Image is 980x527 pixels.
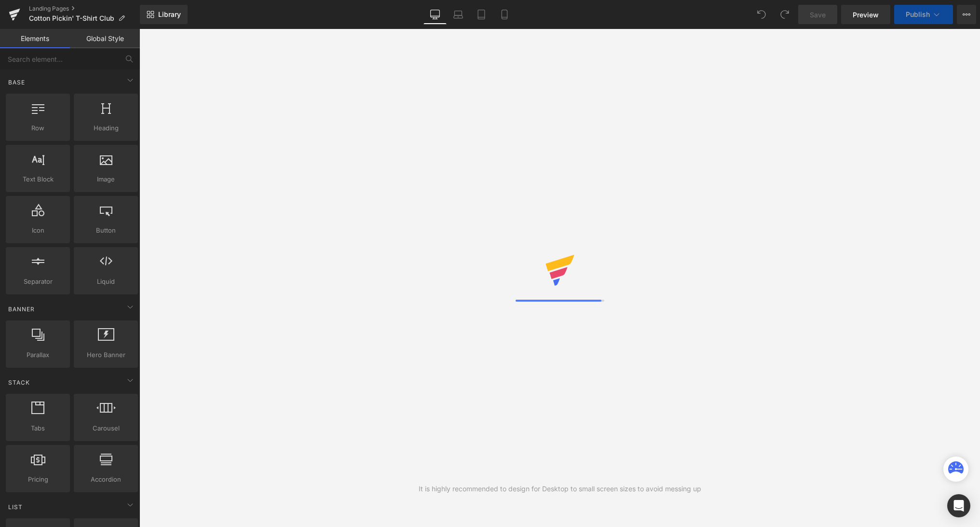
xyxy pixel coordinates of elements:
[9,123,67,133] span: Row
[9,474,67,485] span: Pricing
[77,423,135,433] span: Carousel
[957,5,976,24] button: More
[9,174,67,184] span: Text Block
[9,225,67,236] span: Icon
[77,474,135,485] span: Accordion
[29,14,114,22] span: Cotton Pickin' T-Shirt Club
[7,305,36,314] span: Banner
[9,277,67,287] span: Separator
[906,11,930,18] span: Publish
[77,123,135,133] span: Heading
[894,5,953,24] button: Publish
[77,225,135,236] span: Button
[947,494,970,517] div: Open Intercom Messenger
[447,5,470,24] a: Laptop
[752,5,771,24] button: Undo
[810,10,826,20] span: Save
[853,10,879,20] span: Preview
[7,378,31,387] span: Stack
[493,5,516,24] a: Mobile
[9,350,67,360] span: Parallax
[70,29,140,48] a: Global Style
[841,5,890,24] a: Preview
[775,5,794,24] button: Redo
[158,10,181,19] span: Library
[423,5,447,24] a: Desktop
[77,277,135,287] span: Liquid
[470,5,493,24] a: Tablet
[7,502,24,512] span: List
[7,78,26,87] span: Base
[77,174,135,184] span: Image
[9,423,67,433] span: Tabs
[77,350,135,360] span: Hero Banner
[29,5,140,13] a: Landing Pages
[419,484,701,494] div: It is highly recommended to design for Desktop to small screen sizes to avoid messing up
[140,5,188,24] a: New Library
